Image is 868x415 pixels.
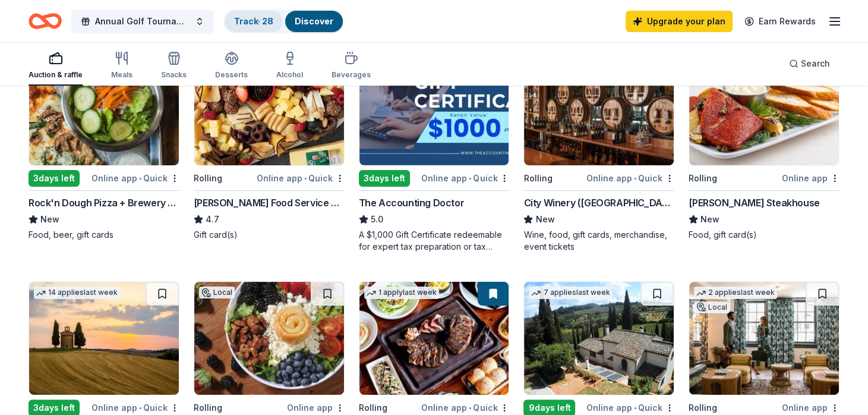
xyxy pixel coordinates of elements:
div: Auction & raffle [29,70,83,80]
span: • [469,174,471,183]
div: 7 applies last week [529,287,612,299]
button: Beverages [332,46,371,86]
div: Food, beer, gift cards [29,229,179,241]
span: • [634,174,636,183]
span: 4.7 [206,212,219,227]
span: Annual Golf Tournament and Silent Auction [95,14,190,29]
span: New [40,212,59,227]
button: Search [779,52,839,76]
button: Desserts [215,46,248,86]
div: Rolling [194,171,222,186]
div: Online app Quick [91,171,179,186]
div: 14 applies last week [34,287,120,299]
div: Rolling [359,401,387,415]
a: Earn Rewards [737,11,823,32]
button: Track· 28Discover [223,10,344,33]
button: Annual Golf Tournament and Silent Auction [71,10,214,33]
div: Rolling [194,401,222,415]
span: • [139,174,141,183]
span: New [535,212,554,227]
div: A $1,000 Gift Certificate redeemable for expert tax preparation or tax resolution services—recipi... [359,229,510,253]
a: Upgrade your plan [626,11,733,32]
span: • [304,174,307,183]
div: [PERSON_NAME] Steakhouse [689,196,819,210]
span: 5.0 [371,212,383,227]
a: Track· 28 [234,16,273,26]
div: 3 days left [29,170,80,187]
button: Snacks [161,46,187,86]
div: Online app Quick [421,400,509,415]
img: Image for Urban Cookhouse [194,282,344,395]
div: 1 apply last week [364,287,439,299]
a: Image for Perry's Steakhouse2 applieslast weekRollingOnline app[PERSON_NAME] SteakhouseNewFood, g... [689,52,839,241]
button: Auction & raffle [29,46,83,86]
button: Alcohol [276,46,303,86]
a: Discover [295,16,333,26]
div: Online app [287,400,345,415]
img: Image for Perry's Steakhouse [689,52,839,165]
div: Local [694,301,730,313]
a: Home [29,7,62,35]
button: Meals [111,46,132,86]
img: Image for The Indigo Road Hospitality Group [359,282,509,395]
div: Rolling [689,401,717,415]
div: Online app Quick [586,171,674,186]
div: Meals [111,70,132,80]
a: Image for Rock'n Dough Pizza + Brewery (Nashville)Local3days leftOnline app•QuickRock'n Dough Piz... [29,52,179,241]
div: Rolling [523,171,552,186]
div: [PERSON_NAME] Food Service Store [194,196,345,210]
img: Image for The Accounting Doctor [359,52,509,165]
img: Image for Rock'n Dough Pizza + Brewery (Nashville) [29,52,179,165]
a: Image for The Accounting DoctorTop rated33 applieslast week3days leftOnline app•QuickThe Accounti... [359,52,510,253]
div: Online app [782,400,839,415]
span: • [469,403,471,413]
div: The Accounting Doctor [359,196,465,210]
div: 3 days left [359,170,410,187]
div: Snacks [161,70,187,80]
div: Online app Quick [91,400,179,415]
div: Online app Quick [586,400,674,415]
div: Desserts [215,70,248,80]
img: Image for Oliver Hospitality [689,282,839,395]
div: Rock'n Dough Pizza + Brewery ([GEOGRAPHIC_DATA]) [29,196,179,210]
div: Food, gift card(s) [689,229,839,241]
div: Wine, food, gift cards, merchandise, event tickets [523,229,674,253]
div: Online app [782,171,839,186]
img: Image for Villa Sogni D’Oro [524,282,674,395]
img: Image for City Winery (Nashville) [524,52,674,165]
img: Image for Gordon Food Service Store [194,52,344,165]
div: Local [199,287,235,298]
a: Image for Gordon Food Service Store5 applieslast weekRollingOnline app•Quick[PERSON_NAME] Food Se... [194,52,345,241]
div: Gift card(s) [194,229,345,241]
span: Search [801,56,830,71]
span: • [139,403,141,413]
span: • [634,403,636,413]
img: Image for AF Travel Ideas [29,282,179,395]
div: Rolling [689,171,717,186]
div: Online app Quick [421,171,509,186]
a: Image for City Winery (Nashville)LocalRollingOnline app•QuickCity Winery ([GEOGRAPHIC_DATA])NewWi... [523,52,674,253]
div: Alcohol [276,70,303,80]
div: City Winery ([GEOGRAPHIC_DATA]) [523,196,674,210]
div: 2 applies last week [694,287,777,299]
div: Beverages [332,70,371,80]
div: Online app Quick [257,171,345,186]
span: New [700,212,719,227]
